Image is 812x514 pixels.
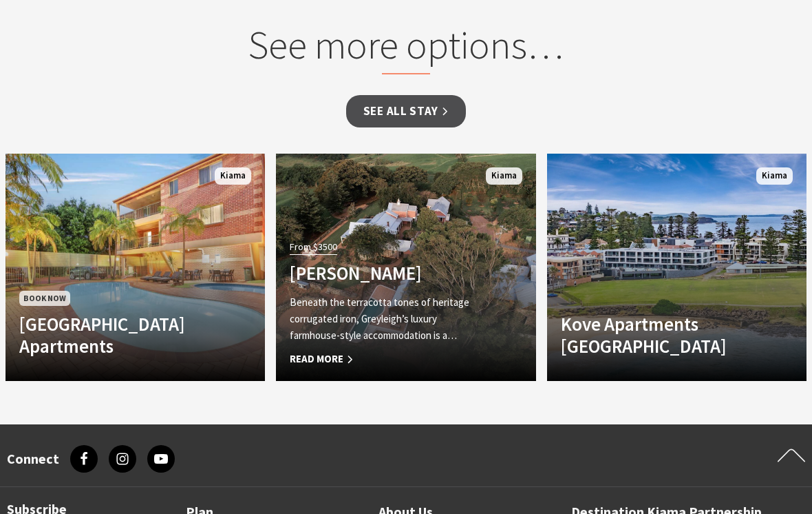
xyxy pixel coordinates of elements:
[561,313,754,358] h4: Kove Apartments [GEOGRAPHIC_DATA]
[215,167,251,185] span: Kiama
[6,154,265,381] a: Another Image Used Book Now [GEOGRAPHIC_DATA] Apartments Kiama
[346,95,466,127] a: See all Stay
[276,154,535,381] a: From $3500 [PERSON_NAME] Beneath the terracotta tones of heritage corrugated iron, Greyleigh’s lu...
[7,451,59,467] h3: Connect
[290,239,337,255] span: From $3500
[290,351,483,367] span: Read More
[148,21,663,74] h2: See more options…
[756,167,793,185] span: Kiama
[19,313,213,358] h4: [GEOGRAPHIC_DATA] Apartments
[486,167,522,185] span: Kiama
[290,262,483,284] h4: [PERSON_NAME]
[290,294,483,344] p: Beneath the terracotta tones of heritage corrugated iron, Greyleigh’s luxury farmhouse-style acco...
[19,291,70,305] span: Book Now
[547,154,806,381] a: Another Image Used Kove Apartments [GEOGRAPHIC_DATA] Kiama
